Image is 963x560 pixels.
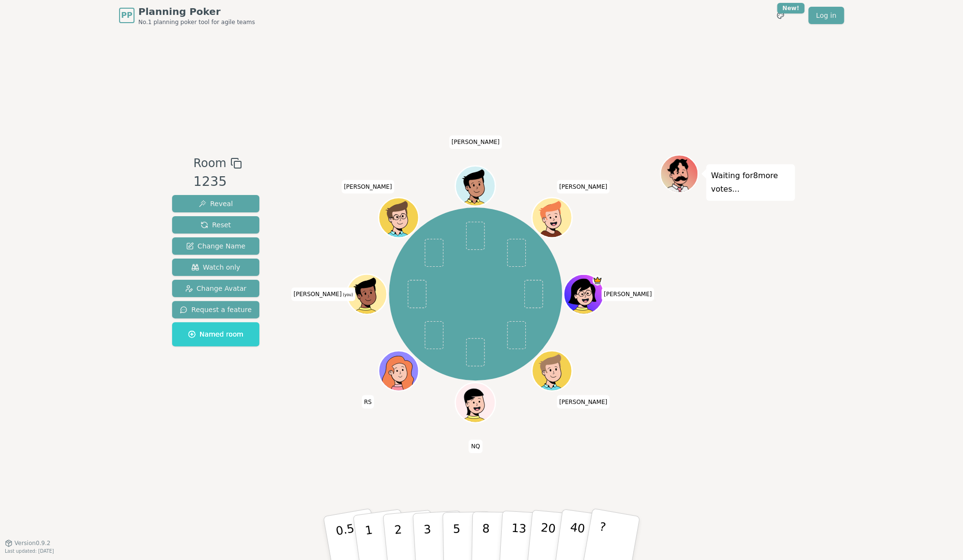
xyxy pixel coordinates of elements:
span: No.1 planning poker tool for agile teams [138,18,255,26]
span: Click to change your name [291,287,355,301]
span: Watch only [191,262,241,272]
span: Last updated: [DATE] [5,548,54,554]
span: Planning Poker [138,5,255,18]
button: Reveal [172,195,259,212]
span: Click to change your name [557,395,610,408]
span: PP [121,10,132,21]
button: Watch only [172,259,259,276]
button: Request a feature [172,301,259,318]
span: Change Avatar [185,284,247,293]
button: Reset [172,216,259,234]
p: Waiting for 8 more votes... [711,169,790,196]
span: Change Name [186,241,245,251]
a: Log in [808,7,844,24]
span: Reset [201,220,231,230]
span: Room [193,155,226,172]
button: Change Name [172,237,259,255]
button: Named room [172,322,259,346]
span: Click to change your name [602,287,655,301]
span: Named room [188,329,243,339]
div: New! [777,3,804,13]
div: 1235 [193,172,241,192]
a: PPPlanning PokerNo.1 planning poker tool for agile teams [119,5,255,26]
span: Click to change your name [468,440,482,453]
span: Click to change your name [557,180,610,194]
button: Change Avatar [172,280,259,297]
button: Version0.9.2 [5,539,51,547]
span: Heidi is the host [593,275,603,286]
button: Click to change your avatar [348,275,386,313]
span: Version 0.9.2 [14,539,51,547]
span: Click to change your name [341,180,394,194]
span: Click to change your name [449,135,502,149]
span: Click to change your name [361,395,374,408]
span: (you) [342,293,353,297]
button: New! [772,7,789,24]
span: Reveal [199,199,233,208]
span: Request a feature [180,305,252,314]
